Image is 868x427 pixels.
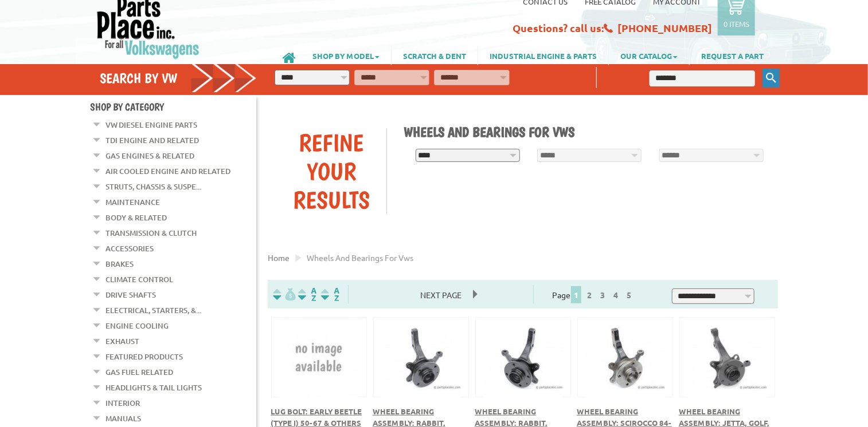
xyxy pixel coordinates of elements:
a: Next Page [409,290,473,300]
a: INDUSTRIAL ENGINE & PARTS [478,46,608,65]
button: Keyword Search [763,69,780,88]
a: SCRATCH & DENT [392,46,478,65]
a: Electrical, Starters, &... [105,303,201,318]
a: VW Diesel Engine Parts [105,117,197,132]
a: Engine Cooling [105,318,169,333]
a: Exhaust [105,334,139,349]
a: REQUEST A PART [690,46,775,65]
a: SHOP BY MODEL [301,46,391,65]
img: Sort by Headline [296,288,319,301]
h4: Search by VW [100,70,257,86]
span: Next Page [409,286,473,303]
a: Gas Fuel Related [105,365,173,379]
a: Interior [105,396,140,410]
img: Sort by Sales Rank [319,288,342,301]
a: Climate Control [105,272,173,287]
img: filterpricelow.svg [273,288,296,301]
a: Home [268,252,290,263]
p: 0 items [724,19,749,29]
a: Air Cooled Engine and Related [105,164,230,179]
a: Headlights & Tail Lights [105,380,202,395]
a: Brakes [105,256,134,271]
a: Maintenance [105,195,160,209]
a: OUR CATALOG [609,46,689,65]
a: Gas Engines & Related [105,148,194,163]
a: 3 [597,290,608,300]
a: 4 [611,290,621,300]
a: Drive Shafts [105,287,156,302]
a: TDI Engine and Related [105,133,199,148]
a: Struts, Chassis & Suspe... [105,179,201,194]
a: Featured Products [105,349,183,364]
span: 1 [571,286,581,303]
span: Wheels and bearings for vws [307,252,413,263]
div: Page [533,285,654,304]
h4: Shop By Category [90,101,256,113]
a: Transmission & Clutch [105,226,197,240]
a: Accessories [105,241,154,256]
div: Refine Your Results [276,128,386,214]
a: 5 [624,290,634,300]
a: Manuals [105,411,141,426]
a: Body & Related [105,210,167,225]
a: 2 [584,290,595,300]
h1: Wheels and Bearings for VWs [404,124,770,140]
